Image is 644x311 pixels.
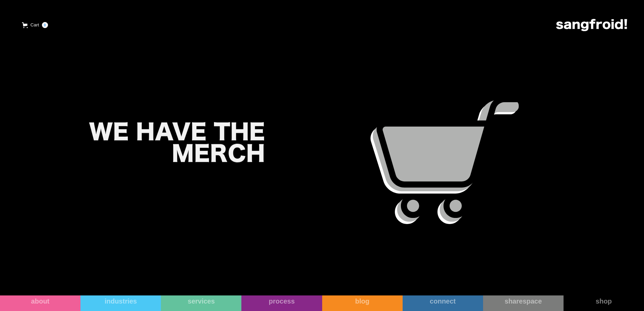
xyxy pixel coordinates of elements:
[322,295,403,311] a: blog
[17,19,53,31] a: Open cart
[89,122,265,165] h2: WE HAVE THE MERCH
[564,295,644,311] a: shop
[241,297,322,305] div: process
[161,295,241,311] a: services
[483,297,564,305] div: sharespace
[403,295,483,311] a: connect
[322,297,403,305] div: blog
[161,297,241,305] div: services
[80,297,161,305] div: industries
[556,19,627,31] img: logo
[80,295,161,311] a: industries
[30,22,39,28] div: Cart
[564,297,644,305] div: shop
[241,295,322,311] a: process
[42,22,48,28] div: 0
[483,295,564,311] a: sharespace
[403,297,483,305] div: connect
